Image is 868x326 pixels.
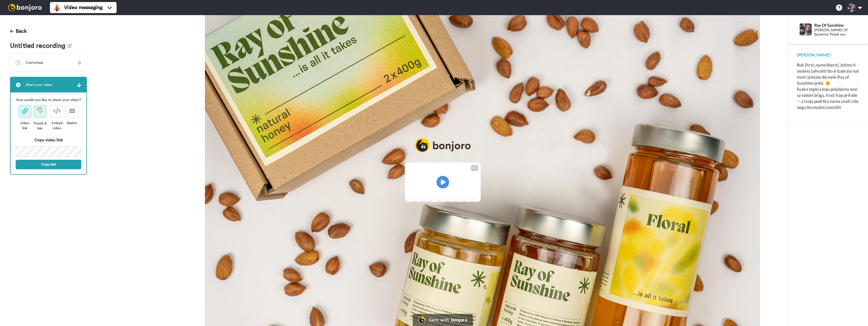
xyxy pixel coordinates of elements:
img: vm-color.svg [53,4,61,12]
a: Bonjoro LogoSent withbonjoro [413,314,473,326]
img: arrow.svg [77,83,81,87]
div: Ray Of Sunshine [814,23,860,27]
div: [PERSON_NAME] [797,52,860,58]
img: Full screen [471,190,476,195]
div: [PERSON_NAME] Of Sunshine Thank you [814,28,860,37]
img: logo_full.png [415,138,471,152]
div: Video link [18,121,32,131]
img: bj-logo-header-white.svg [6,4,44,11]
img: arrow.svg [77,61,81,65]
img: Profile Image [800,23,812,36]
span: Untitled recording [10,42,68,50]
span: / [418,189,420,195]
span: 0:11 [421,189,430,195]
span: 0:00 [409,189,417,195]
span: Share your video [26,82,52,87]
div: Embed video [48,121,66,131]
div: CC [471,166,478,171]
div: Mailto: [66,121,78,126]
span: 1 [16,60,21,65]
div: bonjoro [451,318,467,322]
div: Thumb & link [31,121,48,131]
div: Bok {first_name|there}, želimo ti osobno zahvaliti što si izabrala naš med i postala dio naše Ray... [797,62,860,110]
div: 1Customise [10,55,87,71]
p: How would you like to share your video? [16,97,81,103]
div: Copy video link [16,137,81,143]
span: Customise [26,60,43,65]
button: Back [10,25,27,37]
span: Video messaging [64,4,102,11]
img: Bonjoro Logo [418,316,425,323]
span: 2 [16,82,21,87]
button: Copy link [16,160,81,169]
div: Sent with [429,318,449,322]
